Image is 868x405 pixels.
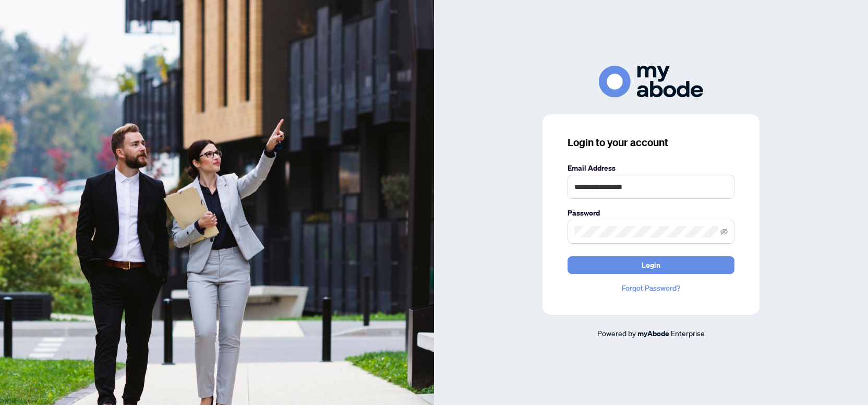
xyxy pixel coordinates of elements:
span: eye-invisible [720,228,728,235]
label: Password [568,207,734,219]
h3: Login to your account [568,135,734,150]
button: Login [568,256,734,274]
a: Forgot Password? [568,282,734,294]
span: Enterprise [671,328,705,338]
span: Powered by [597,328,636,338]
img: ma-logo [599,66,703,98]
span: Login [642,257,660,273]
label: Email Address [568,162,734,174]
a: myAbode [637,328,669,339]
